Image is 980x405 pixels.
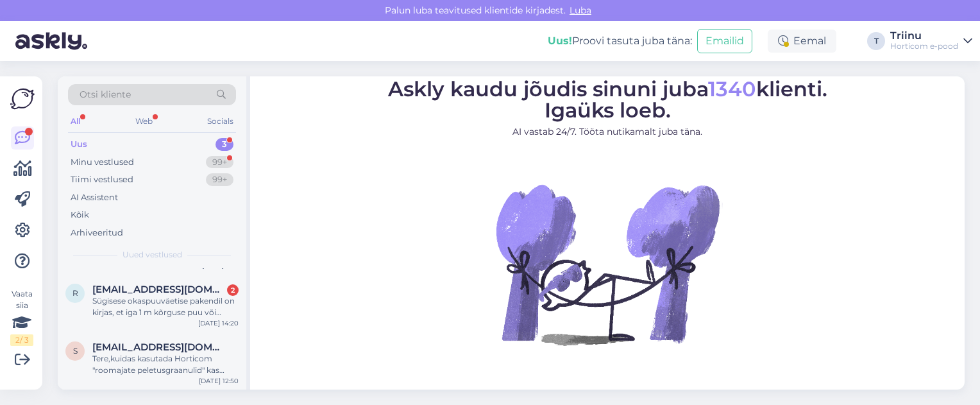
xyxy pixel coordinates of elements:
span: s [73,346,78,356]
div: 3 [215,138,233,151]
span: Askly kaudu jõudis sinuni juba klienti. Igaüks loeb. [388,76,827,122]
div: All [68,113,83,130]
div: Vaata siia [10,288,33,346]
div: Minu vestlused [71,156,134,169]
p: AI vastab 24/7. Tööta nutikamalt juba täna. [388,125,827,138]
div: Triinu [890,31,958,41]
div: 2 / 3 [10,334,33,346]
div: Eemal [768,30,836,53]
div: Sügisese okaspuuväetise pakendil on kirjas, et iga 1 m kõrguse puu või põõsa kohta on soovitatav ... [92,295,239,318]
span: safrankrookus@gmail.com [92,341,226,353]
b: Uus! [548,35,572,47]
img: Askly Logo [10,87,35,111]
div: Tiimi vestlused [71,173,133,186]
div: Horticom e-pood [890,41,958,51]
div: [DATE] 14:20 [198,318,239,328]
span: Luba [566,4,595,16]
div: Socials [205,113,236,130]
div: 2 [227,284,239,296]
div: Arhiveeritud [71,227,123,239]
button: Emailid [697,29,752,53]
div: AI Assistent [71,191,118,204]
div: Tere,kuidas kasutada Horticom "roomajate peletusgraanulid" kas viskan lahtiselt sauna alla,kus el... [92,353,239,376]
a: TriinuHorticom e-pood [890,31,972,51]
div: Proovi tasuta juba täna: [548,33,692,49]
div: [DATE] 12:50 [199,376,239,386]
img: No Chat active [492,148,723,379]
span: 1340 [708,76,756,101]
div: Kõik [71,209,89,221]
div: T [867,32,885,50]
span: rauno.oismaa@gmail.com [92,284,226,295]
span: Otsi kliente [80,88,131,101]
div: 99+ [206,173,233,186]
span: Uued vestlused [122,249,182,261]
span: r [72,288,78,298]
div: 99+ [206,156,233,169]
div: Uus [71,138,87,151]
div: Web [133,113,155,130]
